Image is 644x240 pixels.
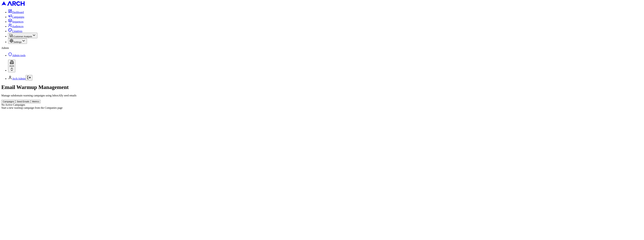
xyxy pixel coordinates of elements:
p: Manage subdomain warming campaigns using InboxAlly seed emails [1,94,643,97]
a: Creatives [8,30,22,33]
button: Customer Analysis [8,33,37,38]
span: Dashboard [12,11,24,14]
button: Seed Emails [15,100,31,103]
a: Arch Admin [12,77,26,80]
a: Sequences [8,20,24,23]
button: Arch [8,60,15,72]
button: Log out [26,75,32,81]
span: Sequences [12,20,24,23]
span: Settings [13,41,22,43]
a: Admin tools [8,54,26,57]
button: Metrics [31,100,41,103]
h1: Email Warmup Management [1,84,643,90]
span: Customer Analysis [13,35,32,38]
span: Creatives [12,30,22,33]
a: Campaigns [8,16,24,18]
a: Dashboard [8,11,24,14]
span: Arch [9,65,14,67]
div: No Active Campaigns [1,103,643,106]
button: Campaigns [1,100,15,103]
button: Settings [8,38,27,44]
span: Admin tools [12,54,26,57]
div: Start a new warmup campaign from the Companies page [1,106,643,109]
span: Campaigns [12,16,24,18]
span: Audiences [12,25,24,28]
div: Admin [1,47,643,50]
a: Audiences [8,25,24,28]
